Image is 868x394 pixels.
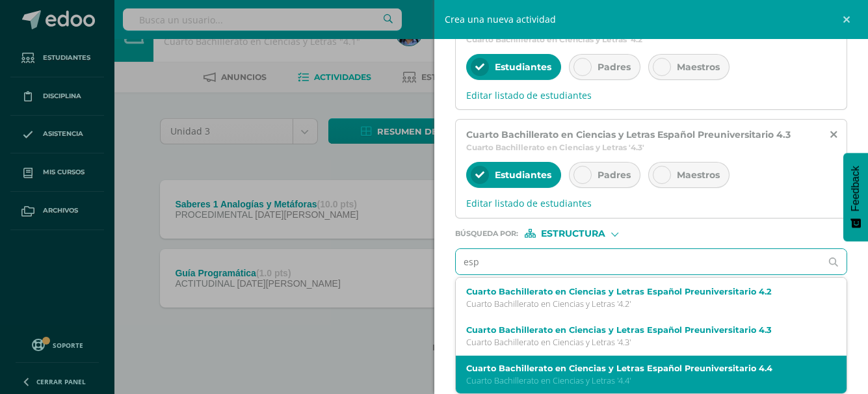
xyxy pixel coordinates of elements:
[525,229,622,238] div: [object Object]
[495,61,551,73] span: Estudiantes
[466,298,821,309] p: Cuarto Bachillerato en Ciencias y Letras '4.2'
[466,89,837,101] span: Editar listado de estudiantes
[466,375,821,386] p: Cuarto Bachillerato en Ciencias y Letras '4.4'
[598,61,631,73] span: Padres
[466,142,644,152] span: Cuarto Bachillerato en Ciencias y Letras '4.3'
[456,249,821,274] input: Ej. Primero primaria
[466,129,791,140] span: Cuarto Bachillerato en Ciencias y Letras Español Preuniversitario 4.3
[850,166,861,211] span: Feedback
[466,197,837,209] span: Editar listado de estudiantes
[677,61,720,73] span: Maestros
[598,169,631,181] span: Padres
[495,169,551,181] span: Estudiantes
[466,325,821,335] label: Cuarto Bachillerato en Ciencias y Letras Español Preuniversitario 4.3
[677,169,720,181] span: Maestros
[466,337,821,348] p: Cuarto Bachillerato en Ciencias y Letras '4.3'
[843,153,868,241] button: Feedback - Mostrar encuesta
[466,363,821,373] label: Cuarto Bachillerato en Ciencias y Letras Español Preuniversitario 4.4
[455,230,518,237] span: Búsqueda por :
[466,34,644,44] span: Cuarto Bachillerato en Ciencias y Letras '4.2'
[466,287,821,296] label: Cuarto Bachillerato en Ciencias y Letras Español Preuniversitario 4.2
[541,230,605,237] span: Estructura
